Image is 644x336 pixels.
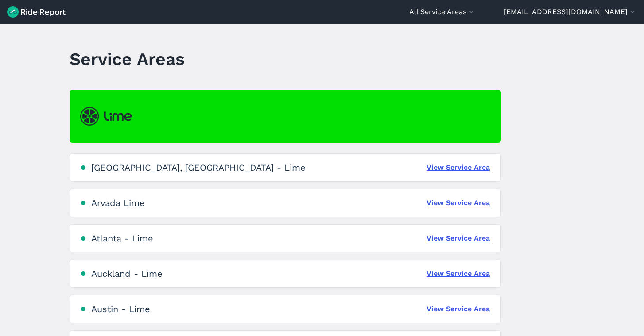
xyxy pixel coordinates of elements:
[91,198,145,208] div: Arvada Lime
[504,7,637,17] button: [EMAIL_ADDRESS][DOMAIN_NAME]
[91,268,163,279] div: Auckland - Lime
[91,162,306,173] div: [GEOGRAPHIC_DATA], [GEOGRAPHIC_DATA] - Lime
[7,6,66,18] img: Ride Report
[427,233,490,244] a: View Service Area
[80,107,132,126] img: Lime
[91,233,153,244] div: Atlanta - Lime
[91,304,150,314] div: Austin - Lime
[427,162,490,173] a: View Service Area
[427,268,490,279] a: View Service Area
[427,198,490,208] a: View Service Area
[70,47,185,71] h1: Service Areas
[427,304,490,314] a: View Service Area
[409,7,476,17] button: All Service Areas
